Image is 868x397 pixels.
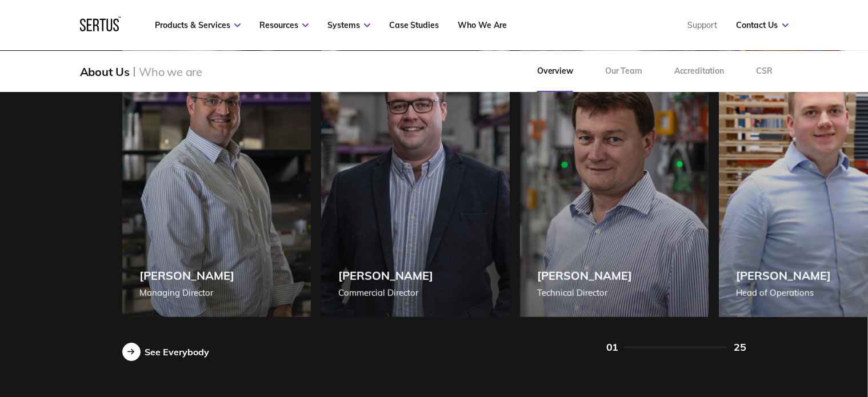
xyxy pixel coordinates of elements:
[537,286,632,300] div: Technical Director
[740,51,789,92] a: CSR
[80,65,130,79] div: About Us
[736,286,831,300] div: Head of Operations
[155,20,241,30] a: Products & Services
[139,268,234,283] div: [PERSON_NAME]
[606,340,618,354] div: 01
[589,51,658,92] a: Our Team
[811,342,868,397] iframe: Chat Widget
[389,20,439,30] a: Case Studies
[736,268,831,283] div: [PERSON_NAME]
[327,20,370,30] a: Systems
[139,286,234,300] div: Managing Director
[139,65,202,79] div: Who we are
[259,20,309,30] a: Resources
[658,51,740,92] a: Accreditation
[458,20,507,30] a: Who We Are
[737,20,789,30] a: Contact Us
[338,268,433,283] div: [PERSON_NAME]
[734,340,746,354] div: 25
[688,20,718,30] a: Support
[145,346,210,358] div: See Everybody
[537,268,632,283] div: [PERSON_NAME]
[122,343,210,361] a: See Everybody
[338,286,433,300] div: Commercial Director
